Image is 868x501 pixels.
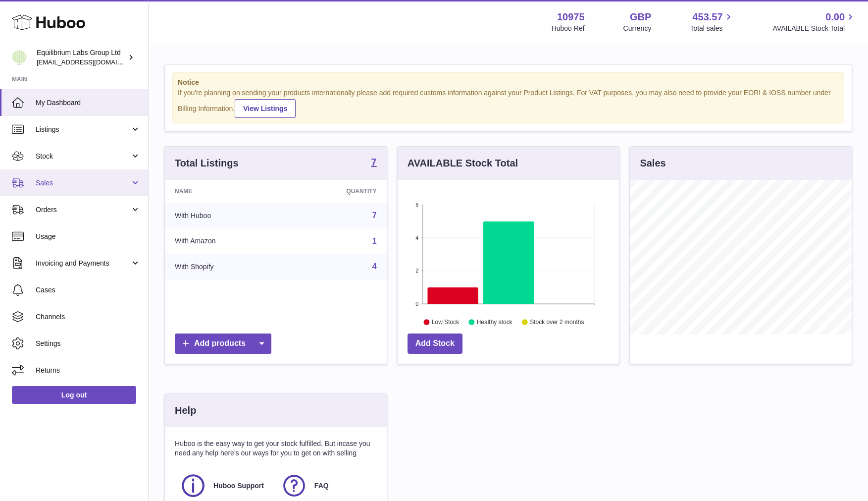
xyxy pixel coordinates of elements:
div: Huboo Ref [552,24,585,33]
strong: 10975 [557,10,585,24]
text: Healthy stock [477,319,513,326]
a: 7 [371,157,377,169]
h3: Sales [640,157,665,170]
img: huboo@equilibriumlabs.com [12,50,27,65]
span: Total sales [690,24,734,33]
strong: 7 [371,157,377,167]
span: Settings [36,339,141,348]
span: AVAILABLE Stock Total [772,24,856,33]
span: Listings [36,125,130,134]
span: FAQ [314,481,329,491]
span: [EMAIL_ADDRESS][DOMAIN_NAME] [37,58,146,66]
span: Usage [36,232,141,241]
span: Invoicing and Payments [36,259,130,268]
a: 4 [372,262,377,271]
th: Quantity [286,180,387,203]
a: FAQ [281,472,372,499]
strong: GBP [630,10,651,24]
span: Orders [36,205,130,215]
td: With Huboo [165,203,286,228]
a: 0.00 AVAILABLE Stock Total [772,10,856,33]
td: With Amazon [165,228,286,254]
a: Huboo Support [180,472,271,499]
h3: Total Listings [175,157,239,170]
h3: AVAILABLE Stock Total [408,157,518,170]
a: View Listings [235,99,296,118]
span: Returns [36,366,141,375]
p: Huboo is the easy way to get your stock fulfilled. But incase you need any help here's our ways f... [175,439,377,458]
th: Name [165,180,286,203]
text: 6 [415,202,418,208]
div: Equilibrium Labs Group Ltd [37,48,126,67]
a: Log out [12,386,136,404]
td: With Shopify [165,254,286,279]
span: Stock [36,152,130,161]
span: My Dashboard [36,98,141,108]
a: 453.57 Total sales [690,10,734,33]
a: 1 [372,237,377,245]
a: 7 [372,211,377,220]
h3: Help [175,404,196,417]
span: 0.00 [825,10,845,24]
text: 2 [415,268,418,274]
span: Sales [36,178,130,188]
span: Channels [36,312,141,322]
strong: Notice [178,78,839,87]
div: Currency [623,24,652,33]
a: Add products [175,334,271,354]
span: 453.57 [692,10,722,24]
text: Stock over 2 months [530,319,584,326]
span: Huboo Support [213,481,264,491]
text: 4 [415,235,418,241]
span: Cases [36,285,141,295]
text: 0 [415,301,418,307]
text: Low Stock [432,319,460,326]
div: If you're planning on sending your products internationally please add required customs informati... [178,88,839,118]
a: Add Stock [408,334,462,354]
